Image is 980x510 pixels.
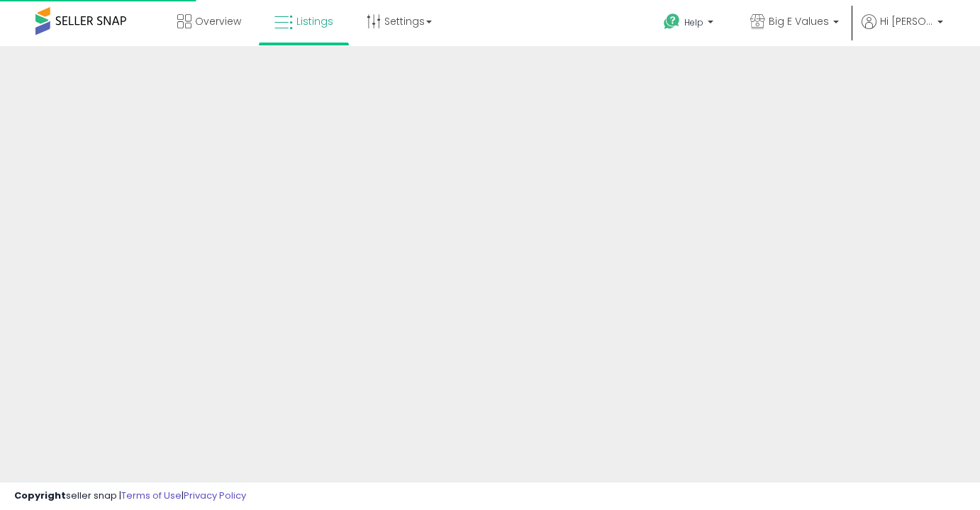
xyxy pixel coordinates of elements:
a: Hi [PERSON_NAME] [862,14,943,46]
a: Help [652,2,728,46]
strong: Copyright [14,489,66,502]
span: Big E Values [769,14,829,28]
a: Privacy Policy [184,489,246,502]
a: Terms of Use [121,489,182,502]
i: Get Help [663,13,681,31]
span: Hi [PERSON_NAME] [880,14,933,28]
span: Listings [296,14,333,28]
span: Overview [195,14,241,28]
span: Help [684,16,703,28]
div: seller snap | | [14,489,246,503]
